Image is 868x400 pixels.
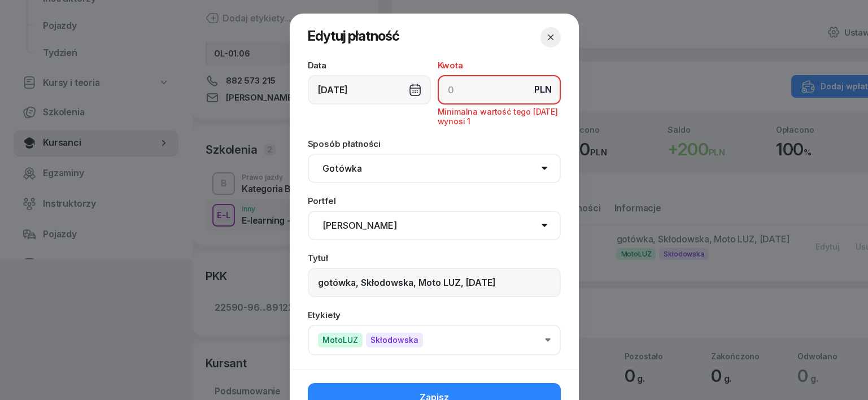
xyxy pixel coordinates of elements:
[308,325,561,355] button: MotoLUZSkłodowska
[318,333,363,347] span: MotoLUZ
[308,268,561,297] input: Np. zaliczka, pierwsza rata...
[366,333,423,347] span: Skłodowska
[438,75,561,105] input: 0
[438,107,558,126] span: Minimalna wartość tego [DATE] wynosi 1
[308,28,399,44] span: Edytuj płatność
